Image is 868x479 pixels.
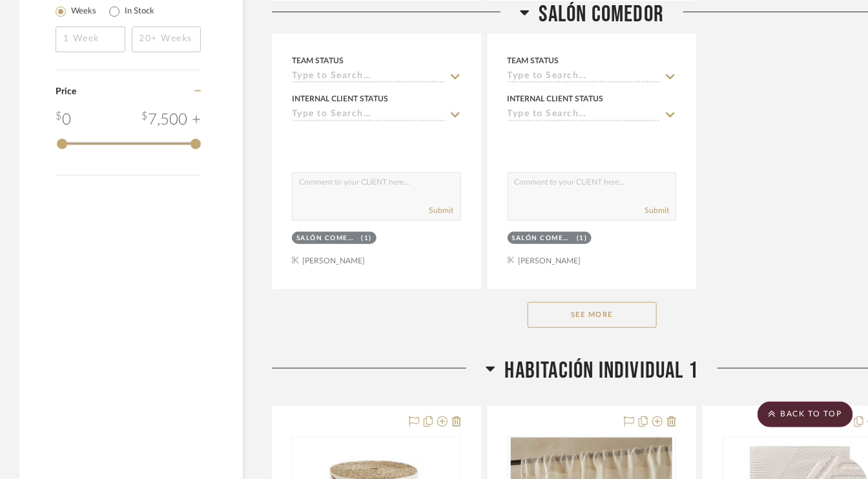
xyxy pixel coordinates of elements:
[292,109,446,121] input: Type to Search…
[508,109,661,121] input: Type to Search…
[56,87,76,96] span: Price
[292,93,388,105] div: Internal Client Status
[508,93,604,105] div: Internal Client Status
[508,55,559,66] div: Team Status
[132,26,201,52] input: 20+ Weeks
[512,234,573,243] div: SALÓN COMEDOR
[508,71,661,83] input: Type to Search…
[577,234,588,243] div: (1)
[528,302,657,328] button: See More
[125,5,154,18] label: In Stock
[758,402,853,427] scroll-to-top-button: BACK TO TOP
[292,71,446,83] input: Type to Search…
[645,205,669,216] button: Submit
[292,55,344,66] div: Team Status
[56,26,125,52] input: 1 Week
[361,234,372,243] div: (1)
[296,234,358,243] div: SALÓN COMEDOR
[429,205,454,216] button: Submit
[505,357,699,385] span: HABITACIÓN INDIVIDUAL 1
[141,108,201,132] div: 7,500 +
[56,108,71,132] div: 0
[71,5,96,18] label: Weeks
